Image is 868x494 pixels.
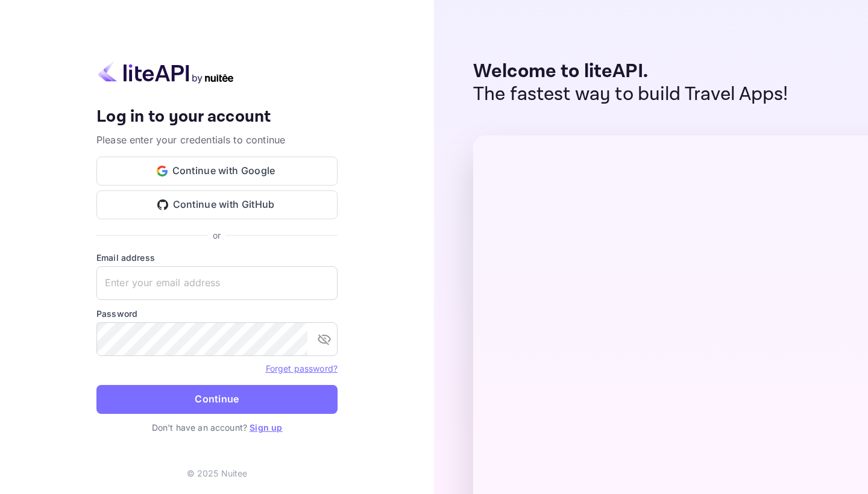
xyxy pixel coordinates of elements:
button: toggle password visibility [312,327,336,351]
a: Sign up [250,422,282,433]
p: The fastest way to build Travel Apps! [473,83,788,106]
a: Forget password? [266,363,338,374]
img: liteapi [96,60,235,84]
button: Continue with GitHub [96,190,338,219]
h4: Log in to your account [96,107,338,128]
button: Continue with Google [96,157,338,186]
button: Continue [96,385,338,414]
p: or [213,229,221,242]
label: Password [96,307,338,320]
label: Email address [96,251,338,264]
p: Please enter your credentials to continue [96,133,338,147]
a: Forget password? [266,362,338,374]
p: Don't have an account? [96,421,338,434]
p: © 2025 Nuitee [187,467,248,480]
p: Welcome to liteAPI. [473,60,788,83]
input: Enter your email address [96,266,338,300]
